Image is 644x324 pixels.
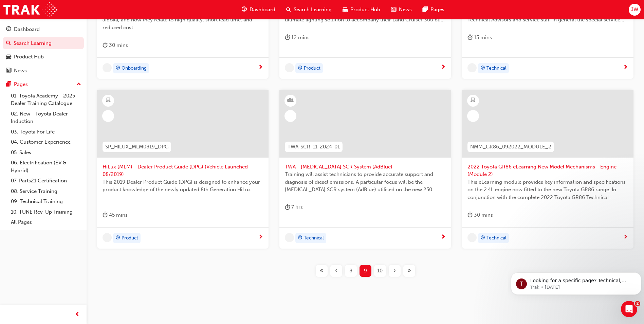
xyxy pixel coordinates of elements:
span: learningResourceType_ELEARNING-icon [106,96,111,105]
span: This 2019 Dealer Product Guide (DPG) is designed to enhance your product knowledge of the newly u... [103,178,263,194]
span: guage-icon [242,5,247,14]
a: News [3,65,84,77]
img: Trak [3,2,57,17]
span: JW [631,6,638,14]
span: ‹ [335,267,337,275]
div: 12 mins [285,33,310,42]
a: 03. Toyota For Life [8,127,84,137]
span: news-icon [391,5,396,14]
span: Onboarding [122,65,147,72]
span: duration-icon [285,33,290,42]
span: search-icon [6,40,11,47]
span: Training will assist technicians to provide accurate support and diagnosis of diesel emissions. A... [285,170,445,194]
span: Technical [486,65,507,72]
span: target-icon [298,64,302,73]
div: 30 mins [103,41,128,50]
a: guage-iconDashboard [236,3,281,17]
span: Product Hub [350,6,380,14]
span: target-icon [115,234,120,242]
span: This eLearning module provides key information and specifications on the 2.4L engine now fitted t... [467,178,628,201]
span: target-icon [480,234,485,242]
span: guage-icon [6,26,11,33]
span: learningResourceType_ELEARNING-icon [471,96,475,105]
span: duration-icon [467,33,473,42]
div: 7 hrs [285,203,303,212]
span: Technical [304,234,324,242]
span: next-icon [258,65,263,71]
a: 09. Technical Training [8,196,84,207]
span: TWA - [MEDICAL_DATA] SCR System (AdBlue) [285,163,445,171]
div: News [14,67,27,75]
span: duration-icon [103,41,108,50]
div: 15 mins [467,33,492,42]
span: up-icon [76,80,81,89]
span: Product [122,234,138,242]
div: 45 mins [103,211,128,219]
span: search-icon [286,5,291,14]
span: duration-icon [467,211,473,219]
span: next-icon [258,234,263,240]
span: Product [304,65,320,72]
button: JW [629,4,641,16]
span: car-icon [6,54,11,60]
div: 30 mins [467,211,493,219]
a: All Pages [8,217,84,228]
span: pages-icon [6,82,11,88]
span: target-icon [298,234,302,242]
span: pages-icon [423,5,428,14]
div: Dashboard [14,25,40,33]
iframe: Intercom live chat [621,301,637,317]
button: Page 8 [344,265,358,277]
a: SP_HILUX_MLM0819_DPGHiLux (MLM) - Dealer Product Guide (DPG) (Vehicle Launched 08/2019)This 2019 ... [97,90,269,249]
a: 02. New - Toyota Dealer Induction [8,109,84,127]
a: Product Hub [3,51,84,63]
a: search-iconSearch Learning [281,3,337,17]
button: Page 9 [358,265,373,277]
a: news-iconNews [386,3,417,17]
a: TWA-SCR-11-2024-01TWA - [MEDICAL_DATA] SCR System (AdBlue)Training will assist technicians to pro... [279,90,451,249]
span: Pages [430,6,444,14]
span: target-icon [480,64,485,73]
span: next-icon [441,234,446,240]
span: duration-icon [103,211,108,219]
span: 8 [349,267,352,275]
span: 2022 Toyota GR86 eLearning New Model Mechanisms - Engine (Module 2) [467,163,628,178]
span: 10 [377,267,383,275]
span: next-icon [441,65,446,71]
button: Pages [3,78,84,91]
button: Last page [402,265,417,277]
span: 2 [635,301,640,306]
a: 08. Service Training [8,186,84,197]
a: 05. Sales [8,147,84,158]
span: » [407,267,411,275]
iframe: Intercom notifications message [508,258,644,306]
span: Technical [486,234,507,242]
button: Next page [387,265,402,277]
a: car-iconProduct Hub [337,3,386,17]
span: Here we share the technical TPS concepts of Just-in-Time and Jidoka, and how they relate to high ... [103,8,263,32]
span: 9 [364,267,367,275]
span: News [399,6,412,14]
span: Search Learning [294,6,332,14]
span: « [320,267,324,275]
div: Pages [14,80,28,88]
span: › [393,267,396,275]
span: next-icon [623,234,628,240]
a: pages-iconPages [417,3,450,17]
div: Product Hub [14,53,44,61]
a: 10. TUNE Rev-Up Training [8,207,84,217]
a: NMM_GR86_092022_MODULE_22022 Toyota GR86 eLearning New Model Mechanisms - Engine (Module 2)This e... [462,90,633,249]
span: next-icon [623,65,628,71]
a: 01. Toyota Academy - 2025 Dealer Training Catalogue [8,91,84,109]
button: First page [314,265,329,277]
span: car-icon [343,5,348,14]
button: DashboardSearch LearningProduct HubNews [3,22,84,78]
span: duration-icon [285,203,290,212]
a: Search Learning [3,37,84,50]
